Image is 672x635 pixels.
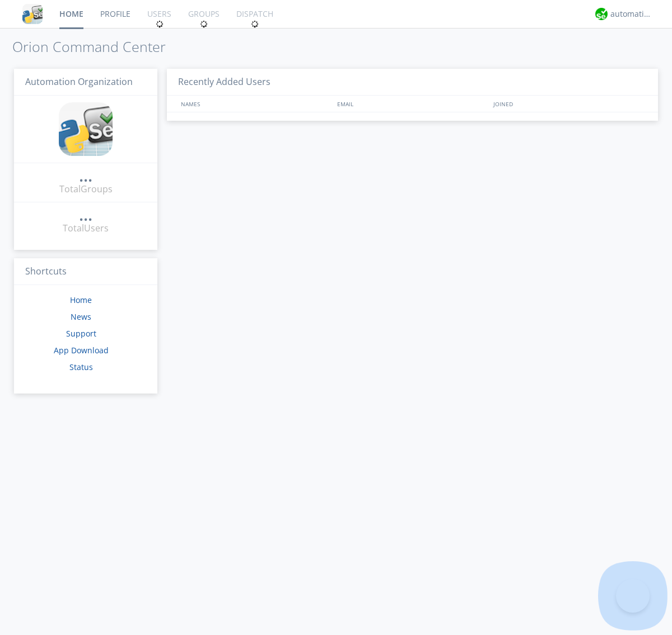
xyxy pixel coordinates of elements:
[66,328,96,339] a: Support
[79,209,92,220] div: ...
[71,311,91,322] a: News
[79,170,92,181] div: ...
[22,4,43,24] img: cddb5a64eb264b2086981ab96f4c1ba7
[610,8,652,20] div: automation+atlas
[69,362,93,372] a: Status
[70,295,92,305] a: Home
[595,8,608,20] img: d2d01cd9b4174d08988066c6d424eccd
[59,183,113,196] div: Total Groups
[25,75,133,88] span: Automation Organization
[59,102,113,156] img: cddb5a64eb264b2086981ab96f4c1ba7
[79,170,92,183] a: ...
[251,20,259,28] img: spin.svg
[167,69,658,96] h3: Recently Added Users
[79,209,92,222] a: ...
[63,222,109,235] div: Total Users
[178,96,332,112] div: NAMES
[491,96,647,112] div: JOINED
[156,20,164,28] img: spin.svg
[334,96,491,112] div: EMAIL
[200,20,208,28] img: spin.svg
[616,579,650,613] iframe: Toggle Customer Support
[14,258,157,286] h3: Shortcuts
[54,345,109,356] a: App Download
